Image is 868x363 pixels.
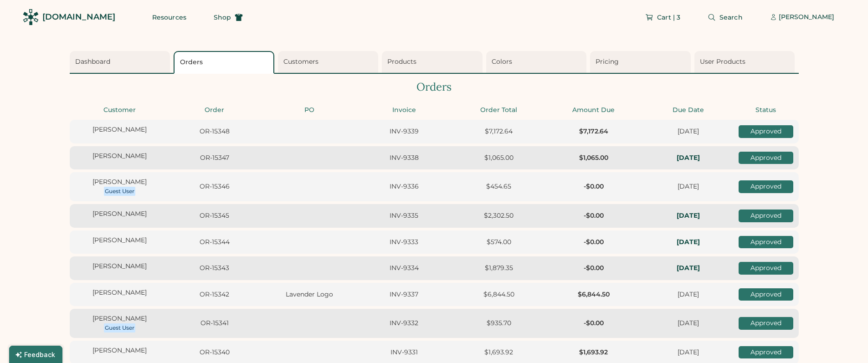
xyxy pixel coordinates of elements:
div: Due Date [644,106,733,115]
div: $6,844.50 [549,290,638,299]
button: Shop [203,8,254,26]
div: $6,844.50 [454,290,544,299]
div: $7,172.64 [549,127,638,136]
div: Orders [70,79,799,95]
div: INV-9332 [360,319,449,328]
div: OR-15347 [170,153,259,163]
div: [PERSON_NAME] [779,13,834,22]
div: OR-15344 [170,238,259,247]
div: INV-9333 [360,238,449,247]
div: Guest User [105,188,134,195]
div: Approved [739,180,793,193]
div: [PERSON_NAME] [75,314,164,323]
div: -$0.00 [549,264,638,273]
div: $1,693.92 [549,348,638,357]
div: Status [739,106,793,115]
div: $7,172.64 [454,127,544,136]
div: [DOMAIN_NAME] [42,11,115,23]
div: INV-9336 [360,182,449,191]
div: Lavender Logo [265,290,354,299]
div: Approved [739,288,793,301]
div: Customer [75,106,164,115]
div: Guest User [105,324,134,332]
div: [PERSON_NAME] [75,178,164,187]
div: INV-9339 [360,127,449,136]
div: -$0.00 [549,182,638,191]
div: [PERSON_NAME] [75,125,164,134]
div: [PERSON_NAME] [75,288,164,297]
div: -$0.00 [549,319,638,328]
div: PO [265,106,354,115]
div: Approved [739,236,793,249]
div: Approved [739,262,793,275]
div: Products [387,57,480,66]
div: Dashboard [75,57,168,66]
div: User Products [700,57,792,66]
div: OR-15345 [170,211,259,220]
div: OR-15341 [170,319,259,328]
div: INV-9335 [360,211,449,220]
div: [PERSON_NAME] [75,262,164,271]
div: $454.65 [454,182,544,191]
div: $935.70 [454,319,544,328]
span: Shop [214,14,231,20]
button: Search [697,8,754,26]
div: [PERSON_NAME] [75,210,164,219]
div: [DATE] [644,348,733,357]
div: $1,693.92 [454,348,544,357]
div: In-Hands: Wed, Oct 29, 2025 [644,153,733,163]
div: INV-9334 [360,264,449,273]
div: Customers [283,57,376,66]
div: $2,302.50 [454,211,544,220]
iframe: Front Chat [825,322,864,361]
div: Approved [739,125,793,138]
div: Orders [180,58,271,67]
div: Invoice [360,106,449,115]
div: [DATE] [644,290,733,299]
button: Resources [141,8,197,26]
div: In-Hands: Thu, Oct 23, 2025 [644,238,733,247]
img: Rendered Logo - Screens [23,9,39,25]
div: Approved [739,346,793,359]
div: Pricing [596,57,688,66]
button: Cart | 3 [634,8,691,26]
span: Search [719,14,743,20]
div: OR-15343 [170,264,259,273]
div: Approved [739,210,793,222]
div: $1,065.00 [454,153,544,163]
div: [PERSON_NAME] [75,152,164,161]
div: INV-9337 [360,290,449,299]
div: Approved [739,317,793,330]
div: [DATE] [644,127,733,136]
div: [PERSON_NAME] [75,346,164,355]
span: Cart | 3 [657,14,680,20]
div: $1,065.00 [549,153,638,163]
div: In-Hands: Mon, Nov 3, 2025 [644,264,733,273]
div: -$0.00 [549,211,638,220]
div: $574.00 [454,238,544,247]
div: INV-9338 [360,153,449,163]
div: -$0.00 [549,238,638,247]
div: OR-15340 [170,348,259,357]
div: Order Total [454,106,544,115]
div: Order [170,106,259,115]
div: Approved [739,152,793,164]
div: OR-15346 [170,182,259,191]
div: In-Hands: Tue, Nov 4, 2025 [644,211,733,220]
div: Amount Due [549,106,638,115]
div: [DATE] [644,319,733,328]
div: OR-15342 [170,290,259,299]
div: Colors [492,57,584,66]
div: $1,879.35 [454,264,544,273]
div: OR-15348 [170,127,259,136]
div: [PERSON_NAME] [75,236,164,245]
div: INV-9331 [360,348,449,357]
div: [DATE] [644,182,733,191]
